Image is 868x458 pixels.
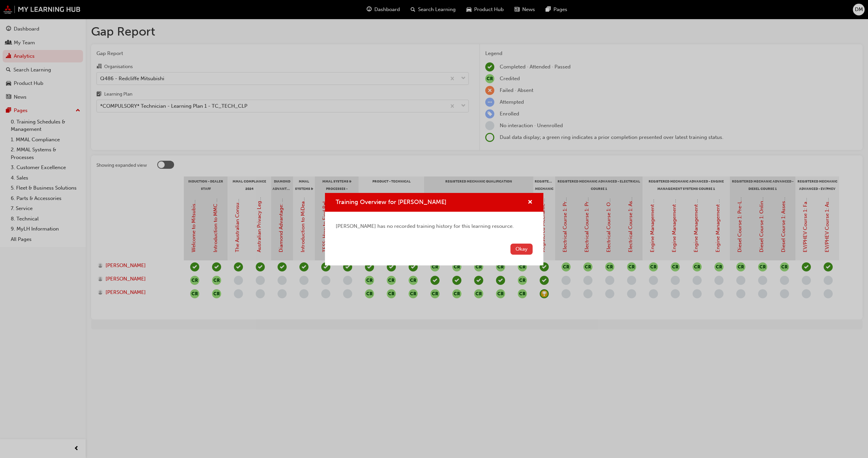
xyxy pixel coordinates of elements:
[528,200,533,206] span: cross-icon
[510,244,533,255] button: Okay
[528,198,533,207] button: cross-icon
[325,193,543,265] div: Training Overview for LIAM BARRON
[336,222,533,230] div: [PERSON_NAME] has no recorded training history for this learning resource.
[336,198,446,206] span: Training Overview for [PERSON_NAME]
